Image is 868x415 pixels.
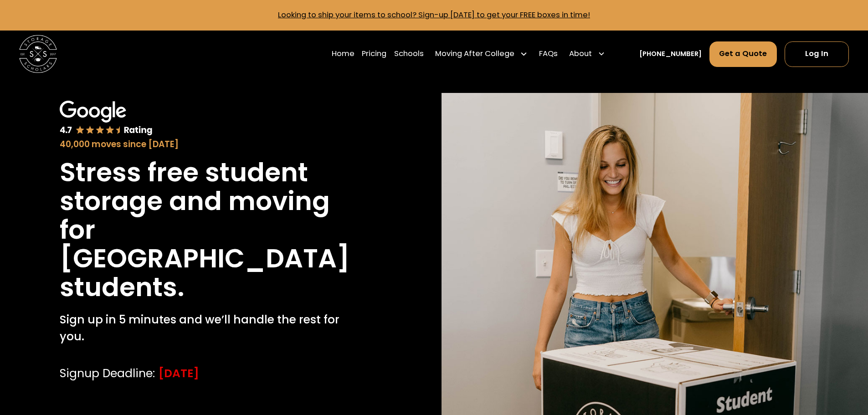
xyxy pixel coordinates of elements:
a: [PHONE_NUMBER] [639,49,702,59]
h1: students. [60,273,185,302]
a: Looking to ship your items to school? Sign-up [DATE] to get your FREE boxes in time! [278,10,590,20]
a: Log In [785,41,849,67]
a: Schools [394,41,424,67]
h1: [GEOGRAPHIC_DATA] [60,244,350,273]
a: Get a Quote [709,41,777,67]
div: Moving After College [435,48,514,60]
img: Storage Scholars main logo [19,35,57,73]
div: About [565,41,609,67]
div: Moving After College [431,41,532,67]
p: Sign up in 5 minutes and we’ll handle the rest for you. [60,311,367,345]
img: Google 4.7 star rating [60,101,153,136]
h1: Stress free student storage and moving for [60,158,367,244]
div: 40,000 moves since [DATE] [60,138,367,151]
div: About [569,48,592,60]
a: FAQs [539,41,558,67]
a: Home [332,41,354,67]
div: [DATE] [159,365,199,382]
a: Pricing [362,41,386,67]
div: Signup Deadline: [60,365,155,382]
